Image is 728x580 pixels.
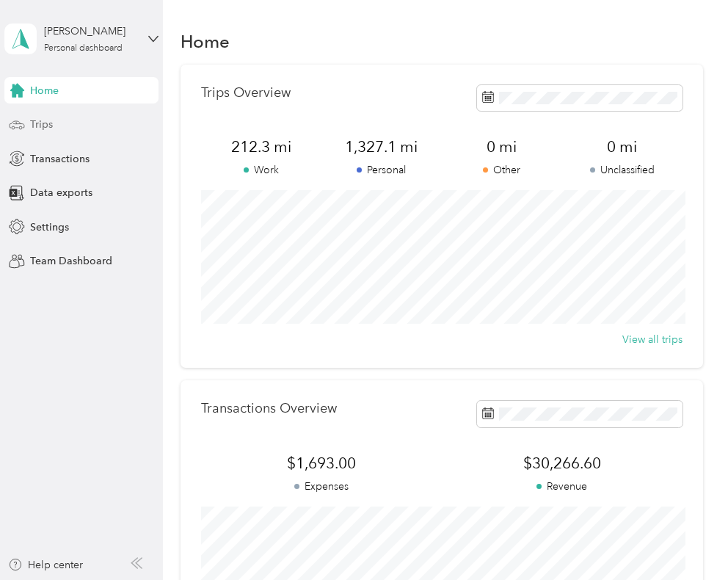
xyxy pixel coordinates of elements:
[321,162,442,178] p: Personal
[30,117,53,132] span: Trips
[201,85,291,101] p: Trips Overview
[201,162,321,178] p: Work
[181,34,230,49] h1: Home
[30,220,69,235] span: Settings
[442,479,682,494] p: Revenue
[562,162,682,178] p: Unclassified
[442,162,562,178] p: Other
[201,137,321,157] span: 212.3 mi
[562,137,682,157] span: 0 mi
[442,453,682,474] span: $30,266.60
[622,332,682,347] button: View all trips
[201,401,337,416] p: Transactions Overview
[442,137,562,157] span: 0 mi
[30,151,90,167] span: Transactions
[201,479,442,494] p: Expenses
[646,498,728,580] iframe: Everlance-gr Chat Button Frame
[30,185,92,200] span: Data exports
[44,23,136,39] div: [PERSON_NAME]
[201,453,442,474] span: $1,693.00
[321,137,442,157] span: 1,327.1 mi
[8,557,83,573] button: Help center
[30,83,59,98] span: Home
[30,253,112,269] span: Team Dashboard
[44,44,123,53] div: Personal dashboard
